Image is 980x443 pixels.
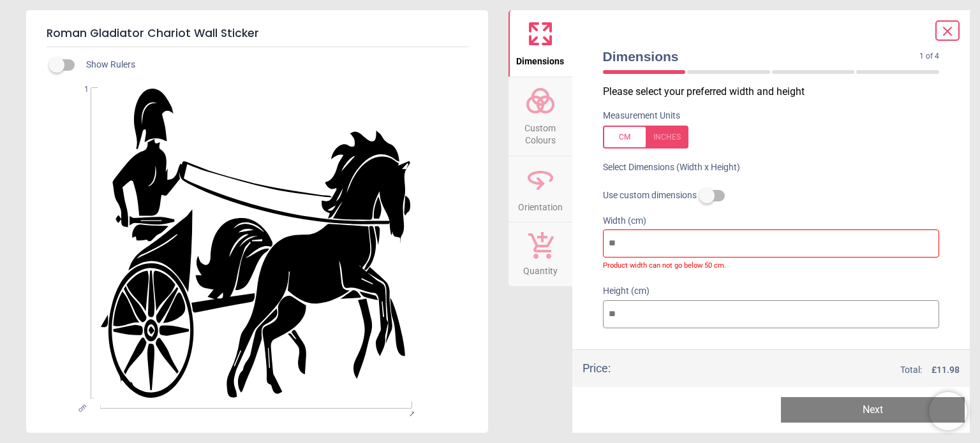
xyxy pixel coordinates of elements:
p: Please select your preferred width and height [603,85,950,99]
span: Dimensions [516,49,564,68]
button: Orientation [509,156,572,222]
span: 1 [406,409,414,418]
button: Dimensions [509,10,572,76]
label: Measurement Units [603,110,680,122]
label: Product width can not go below 50 cm. [603,258,940,271]
div: Total: [630,364,960,377]
h5: Roman Gladiator Chariot Wall Sticker [47,20,468,47]
span: Quantity [523,259,558,278]
div: Price : [583,360,611,376]
label: Width (cm) [603,215,940,228]
span: Custom Colours [510,116,571,147]
span: cm [77,402,88,414]
span: 1 of 4 [919,51,939,62]
label: Height (cm) [603,285,940,298]
span: Use custom dimensions [603,189,697,202]
label: Select Dimensions (Width x Height) [593,161,740,174]
span: Dimensions [603,47,920,66]
span: £ [932,364,960,377]
span: 11.98 [937,365,960,375]
div: Show Rulers [57,57,488,73]
button: Next [781,397,965,423]
button: Quantity [509,222,572,286]
span: Orientation [518,195,563,214]
span: 1 [64,84,89,95]
button: Custom Colours [509,77,572,156]
iframe: Brevo live chat [929,392,967,430]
